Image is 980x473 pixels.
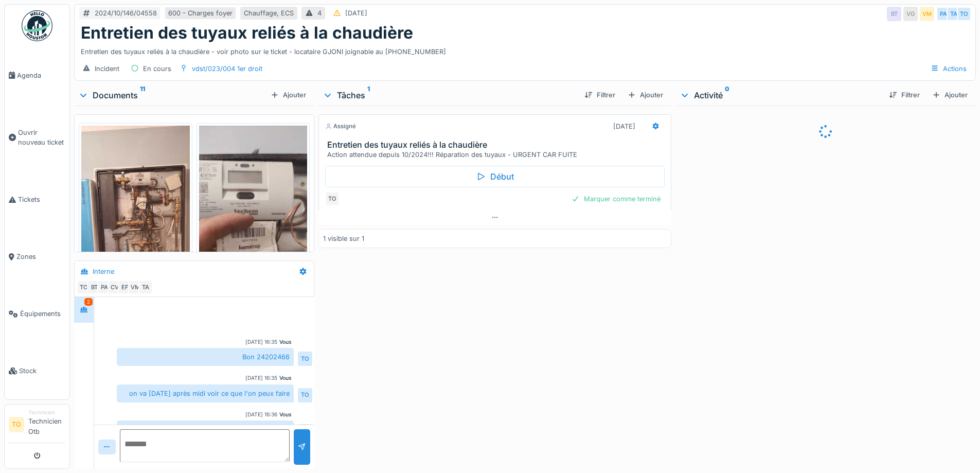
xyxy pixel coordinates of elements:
a: Tickets [5,171,69,228]
div: BT [887,7,901,21]
div: Ajouter [928,88,972,102]
div: Interne [93,267,114,276]
div: TO [298,352,312,366]
div: Incident [95,64,119,74]
div: Vous [279,374,292,382]
div: Filtrer [885,88,924,102]
a: Équipements [5,285,69,342]
div: TO [77,280,91,294]
div: VM [920,7,934,21]
div: TO [325,191,340,206]
div: TO [298,388,312,402]
img: mymfezrukzldgeaew5q25dwnj05p [199,126,308,366]
div: PA [936,7,951,21]
sup: 0 [725,89,729,101]
div: EF [118,280,132,294]
div: VG [903,7,918,21]
div: TA [138,280,153,294]
span: Zones [16,252,65,261]
div: VM [128,280,142,294]
div: [DATE] [345,8,367,18]
div: Vous [279,338,292,346]
div: Chauffage, ECS [244,8,294,18]
a: Ouvrir nouveau ticket [5,104,69,171]
span: Stock [19,366,65,376]
li: TO [9,417,24,432]
div: Documents [78,89,266,101]
div: Action attendue depuis 10/2024!!! Réparation des tuyaux - URGENT CAR FUITE [327,150,666,160]
img: d29rvepipxq067b7fcxd7zgn4cce [81,126,190,366]
span: Ouvrir nouveau ticket [18,128,65,147]
a: Agenda [5,47,69,104]
div: PA [97,280,112,294]
div: 2024/10/146/04558 [95,8,157,18]
div: 1 visible sur 1 [323,234,364,243]
div: numéro du mari 0494486798 [117,421,294,439]
div: Entretien des tuyaux reliés à la chaudière - voir photo sur le ticket - locataire GJONI joignable... [81,43,969,57]
div: Marquer comme terminé [567,192,665,206]
sup: 1 [367,89,370,101]
li: Technicien Otb [28,409,65,441]
div: Technicien [28,409,65,416]
div: 4 [317,8,322,18]
div: Vous [279,411,292,418]
div: [DATE] [613,121,635,131]
div: BT [87,280,101,294]
a: TO TechnicienTechnicien Otb [9,409,65,443]
a: Zones [5,228,69,285]
div: TO [957,7,971,21]
div: 2 [84,298,93,306]
div: Tâches [323,89,576,101]
h3: Entretien des tuyaux reliés à la chaudière [327,140,666,150]
div: 600 - Charges foyer [168,8,233,18]
div: on va [DATE] après midi voir ce que l'on peux faire [117,384,294,402]
span: Tickets [18,195,65,204]
div: Début [325,166,664,187]
div: Ajouter [266,88,310,102]
span: Équipements [20,309,65,319]
div: CV [108,280,122,294]
div: Assigné [325,122,356,131]
span: Agenda [17,71,65,80]
div: TA [947,7,961,21]
div: Ajouter [623,88,667,102]
div: Activité [680,89,881,101]
div: vdst/023/004 1er droit [192,64,262,74]
div: Actions [926,61,971,76]
div: En cours [143,64,171,74]
div: Bon 24202466 [117,348,294,366]
div: [DATE] 16:35 [245,338,277,346]
div: [DATE] 16:36 [245,411,277,418]
a: Stock [5,342,69,399]
sup: 11 [140,89,145,101]
div: Filtrer [580,88,619,102]
img: Badge_color-CXgf-gQk.svg [22,10,52,41]
h1: Entretien des tuyaux reliés à la chaudière [81,23,413,43]
div: [DATE] 16:35 [245,374,277,382]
